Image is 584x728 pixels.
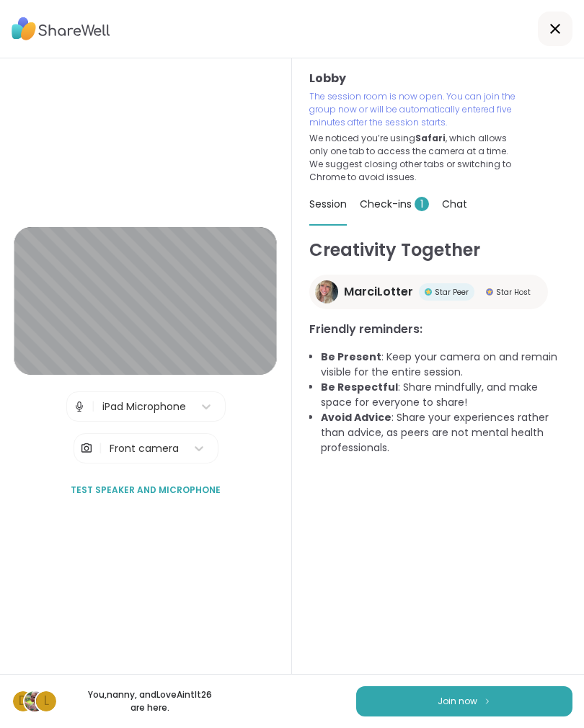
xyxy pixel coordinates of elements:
[25,691,45,711] img: nanny
[309,90,517,129] p: The session room is now open. You can join the group now or will be automatically entered five mi...
[309,132,517,184] p: We noticed you’re using , which allows only one tab to access the camera at a time. We suggest cl...
[315,280,338,303] img: MarciLotter
[19,692,27,711] span: D
[321,410,391,425] b: Avoid Advice
[309,197,347,211] span: Session
[483,697,492,705] img: ShareWell Logomark
[110,441,179,456] div: Front camera
[80,434,93,463] img: Camera
[425,288,432,296] img: Star Peer
[321,350,567,380] li: : Keep your camera on and remain visible for the entire session.
[486,288,493,296] img: Star Host
[415,132,446,144] b: Safari
[321,380,398,394] b: Be Respectful
[321,350,381,364] b: Be Present
[309,321,567,338] h3: Friendly reminders:
[442,197,467,211] span: Chat
[496,287,531,298] span: Star Host
[102,399,186,414] div: iPad Microphone
[321,380,567,410] li: : Share mindfully, and make space for everyone to share!
[73,392,86,421] img: Microphone
[321,410,567,456] li: : Share your experiences rather than advice, as peers are not mental health professionals.
[438,695,477,708] span: Join now
[309,275,548,309] a: MarciLotterMarciLotterStar PeerStar PeerStar HostStar Host
[344,283,413,301] span: MarciLotter
[309,237,567,263] h1: Creativity Together
[12,12,110,45] img: ShareWell Logo
[92,392,95,421] span: |
[309,70,567,87] h3: Lobby
[360,197,429,211] span: Check-ins
[71,484,221,497] span: Test speaker and microphone
[69,688,231,714] p: You, nanny , and LoveAintIt26 are here.
[435,287,469,298] span: Star Peer
[415,197,429,211] span: 1
[44,692,49,711] span: L
[99,434,102,463] span: |
[65,475,226,505] button: Test speaker and microphone
[356,686,572,716] button: Join now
